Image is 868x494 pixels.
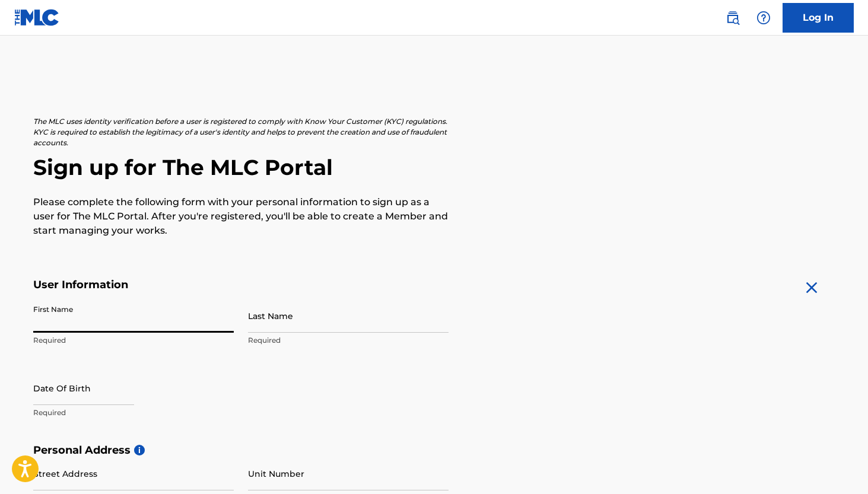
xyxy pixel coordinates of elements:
p: The MLC uses identity verification before a user is registered to comply with Know Your Customer ... [33,116,449,148]
span: i [134,445,145,455]
div: Help [752,6,775,30]
p: Please complete the following form with your personal information to sign up as a user for The ML... [33,195,449,238]
p: Required [33,407,234,418]
img: MLC Logo [14,9,60,26]
a: Log In [783,3,854,33]
h5: Personal Address [33,444,835,457]
h2: Sign up for The MLC Portal [33,154,835,181]
p: Required [33,335,234,346]
img: close [802,278,821,297]
a: Public Search [721,6,745,30]
img: search [726,11,740,25]
p: Required [248,335,449,346]
h5: User Information [33,278,449,292]
img: help [756,11,771,25]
